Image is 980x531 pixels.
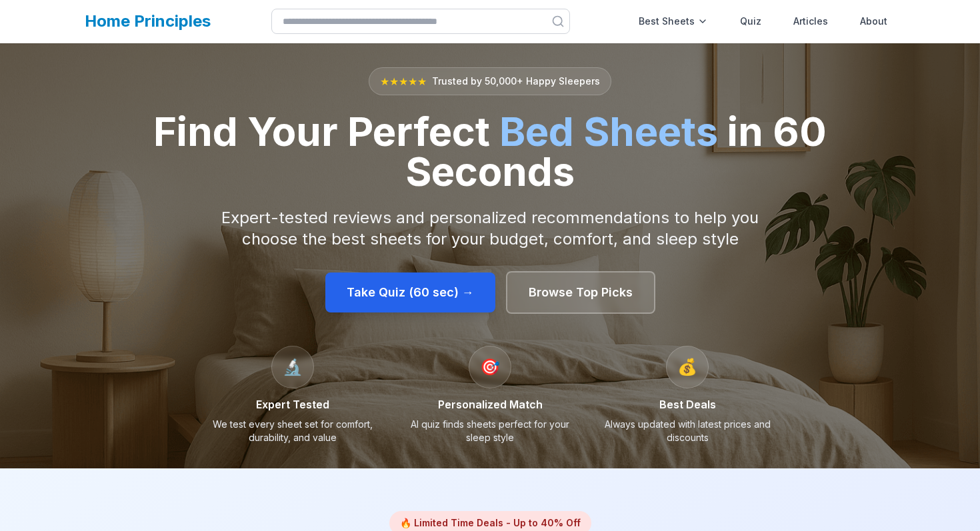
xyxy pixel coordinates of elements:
span: Bed Sheets [499,107,718,155]
a: About [852,8,895,35]
span: 🎯 [480,356,500,378]
p: Always updated with latest prices and discounts [597,418,778,444]
span: ★★★★★ [380,73,427,89]
a: Browse Top Picks [506,271,655,314]
h1: Find Your Perfect in 60 Seconds [127,111,853,191]
p: We test every sheet set for comfort, durability, and value [202,418,383,444]
h3: Expert Tested [202,396,383,412]
h3: Personalized Match [399,396,581,412]
a: Articles [785,8,836,35]
a: Quiz [732,8,769,35]
h3: Best Deals [597,396,778,412]
div: Best Sheets [631,8,716,35]
span: Trusted by 50,000+ Happy Sleepers [432,75,600,88]
span: 🔬 [283,356,303,378]
a: Take Quiz (60 sec) → [325,272,495,312]
a: Home Principles [85,11,211,31]
p: AI quiz finds sheets perfect for your sleep style [399,418,581,444]
span: 💰 [677,356,697,378]
p: Expert-tested reviews and personalized recommendations to help you choose the best sheets for you... [191,207,789,250]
